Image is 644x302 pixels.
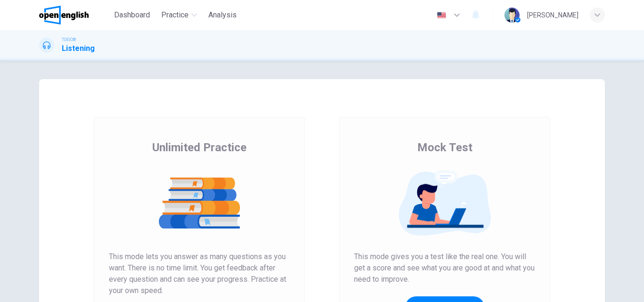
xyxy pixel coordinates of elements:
img: Profile picture [504,8,520,23]
div: [PERSON_NAME] [527,9,578,21]
button: Analysis [205,7,240,24]
span: Mock Test [417,140,472,155]
span: Unlimited Practice [152,140,247,155]
span: Practice [161,9,189,21]
span: This mode lets you answer as many questions as you want. There is no time limit. You get feedback... [109,251,290,296]
span: Analysis [208,9,237,21]
img: OpenEnglish logo [39,6,89,24]
span: This mode gives you a test like the real one. You will get a score and see what you are good at a... [354,251,535,285]
button: Practice [157,7,201,24]
a: OpenEnglish logo [39,6,110,24]
h1: Listening [62,43,95,54]
span: Dashboard [114,9,150,21]
img: en [436,12,447,19]
span: TOEIC® [62,36,76,43]
button: Dashboard [110,7,154,24]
